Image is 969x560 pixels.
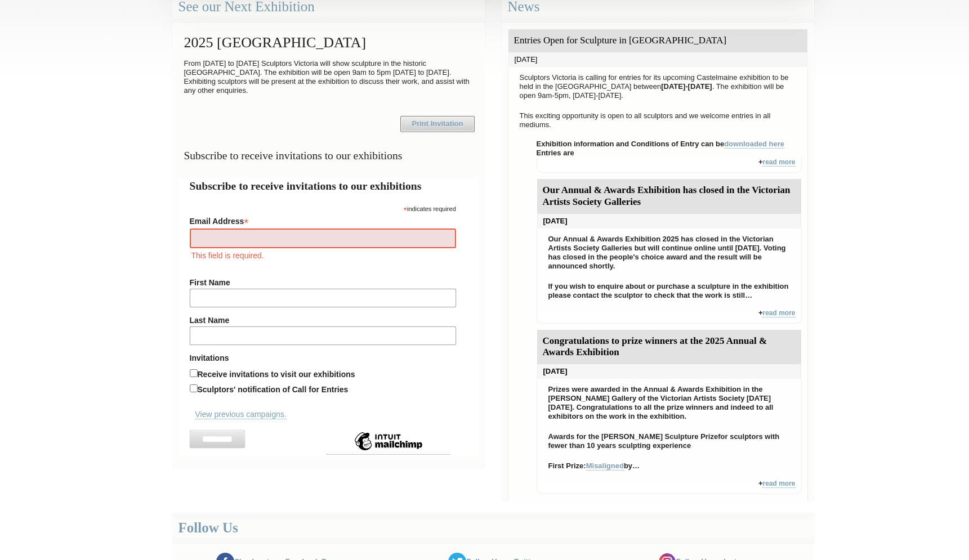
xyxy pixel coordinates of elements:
[190,178,467,194] h2: Subscribe to receive invitations to our exhibitions
[190,353,456,362] strong: Invitations
[548,432,718,441] strong: Awards for the [PERSON_NAME] Sculpture Prize
[190,278,456,287] label: First Name
[508,52,807,67] div: [DATE]
[543,232,796,274] p: Our Annual & Awards Exhibition 2025 has closed in the Victorian Artists Society Galleries but wil...
[508,29,807,52] div: Entries Open for Sculpture in [GEOGRAPHIC_DATA]
[543,382,796,424] p: Prizes were awarded in the Annual & Awards Exhibition in the [PERSON_NAME] Gallery of the Victori...
[661,82,712,91] strong: [DATE]-[DATE]
[178,29,479,56] h2: 2025 [GEOGRAPHIC_DATA]
[762,158,795,167] a: read more
[537,158,802,173] div: +
[543,279,796,303] p: If you wish to enquire about or purchase a sculpture in the exhibition please contact the sculpto...
[400,116,475,132] a: Print Invitation
[190,249,456,262] div: This field is required.
[198,385,349,394] label: Sculptors' notification of Call for Entries
[537,364,801,379] div: [DATE]
[327,430,450,453] img: Intuit Mailchimp
[190,203,456,213] div: indicates required
[543,429,796,453] p: for sculptors with fewer than 10 years sculpting experience
[190,213,456,227] label: Email Address
[327,445,450,455] a: Intuit Mailchimp
[198,370,355,379] label: Receive invitations to visit our exhibitions
[514,109,802,132] p: This exciting opportunity is open to all sculptors and we welcome entries in all mediums.
[514,70,802,103] p: Sculptors Victoria is calling for entries for its upcoming Castelmaine exhibition to be held in t...
[537,179,801,214] div: Our Annual & Awards Exhibition has closed in the Victorian Artists Society Galleries
[548,462,584,470] strong: First Prize
[537,149,802,495] strong: Entries are
[190,316,456,325] label: Last Name
[543,459,796,473] p: : by…
[537,140,785,149] strong: Exhibition information and Conditions of Entry can be
[537,330,801,365] div: Congratulations to prize winners at the 2025 Annual & Awards Exhibition
[178,145,479,167] h3: Subscribe to receive invitations to our exhibitions
[762,480,795,488] a: read more
[172,513,814,543] div: Follow Us
[724,140,784,149] a: downloaded here
[537,214,801,229] div: [DATE]
[537,479,802,494] div: +
[586,462,624,471] a: Misaligned
[537,308,802,324] div: +
[762,309,795,317] a: read more
[195,410,287,419] a: View previous campaigns.
[178,56,479,98] p: From [DATE] to [DATE] Sculptors Victoria will show sculpture in the historic [GEOGRAPHIC_DATA]. T...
